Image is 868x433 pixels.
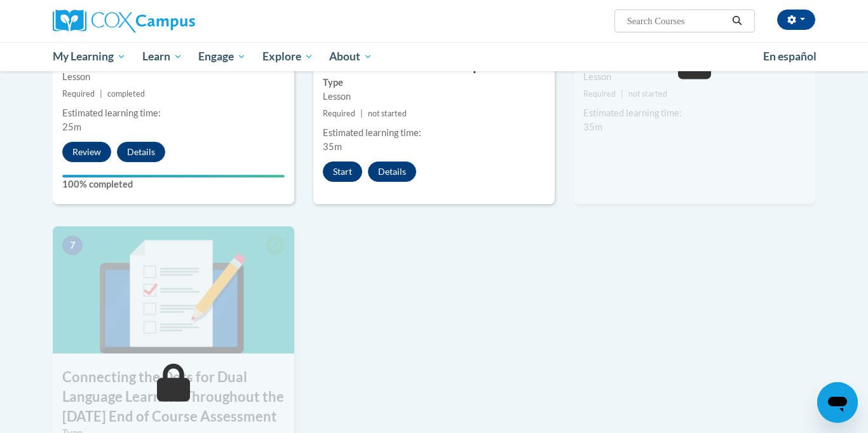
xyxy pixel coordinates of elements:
[62,70,285,84] div: Lesson
[62,89,95,99] span: Required
[728,13,747,29] button: Search
[368,162,416,182] button: Details
[117,142,165,162] button: Details
[583,70,806,84] div: Lesson
[134,42,191,71] a: Learn
[323,76,545,90] label: Type
[763,50,817,63] span: En español
[34,42,834,71] div: Main menu
[583,106,806,120] div: Estimated learning time:
[44,42,134,71] a: My Learning
[142,49,182,64] span: Learn
[62,106,285,120] div: Estimated learning time:
[254,42,322,71] a: Explore
[100,89,102,99] span: |
[323,126,545,140] div: Estimated learning time:
[190,42,254,71] a: Engage
[583,89,616,99] span: Required
[323,141,342,152] span: 35m
[323,109,355,118] span: Required
[777,10,815,30] button: Account Settings
[360,109,363,118] span: |
[53,10,294,32] a: Cox Campus
[107,89,145,99] span: completed
[628,89,667,99] span: not started
[62,142,111,162] button: Review
[626,13,728,29] input: Search Courses
[755,43,825,70] a: En español
[62,121,81,132] span: 25m
[262,49,313,64] span: Explore
[322,42,381,71] a: About
[621,89,623,99] span: |
[323,162,362,182] button: Start
[62,175,285,177] div: Your progress
[62,177,285,191] label: 100% completed
[583,121,602,132] span: 35m
[329,49,372,64] span: About
[62,236,83,255] span: 7
[53,226,294,354] img: Course Image
[198,49,246,64] span: Engage
[368,109,407,118] span: not started
[53,10,195,32] img: Cox Campus
[53,49,126,64] span: My Learning
[323,90,545,104] div: Lesson
[817,382,858,423] iframe: Button to launch messaging window
[53,368,294,426] h3: Connecting the Dots for Dual Language Learners Throughout the [DATE] End of Course Assessment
